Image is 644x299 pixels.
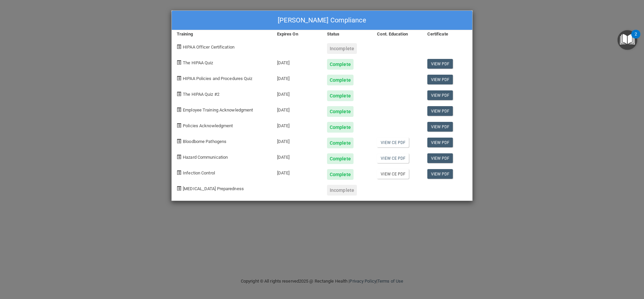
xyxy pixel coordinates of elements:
div: [PERSON_NAME] Compliance [172,11,472,30]
a: View CE PDF [377,138,409,147]
a: View CE PDF [377,153,409,163]
div: Training [172,30,272,38]
div: [DATE] [272,70,322,85]
a: View PDF [427,106,453,116]
a: View PDF [427,75,453,84]
div: Complete [327,106,354,117]
div: Complete [327,75,354,85]
span: The HIPAA Quiz [183,60,213,65]
span: Employee Training Acknowledgment [183,107,253,113]
a: View PDF [427,59,453,69]
div: [DATE] [272,85,322,101]
div: Complete [327,153,354,164]
a: View PDF [427,138,453,147]
div: [DATE] [272,133,322,148]
span: The HIPAA Quiz #2 [183,92,219,97]
span: Bloodborne Pathogens [183,139,226,144]
div: Complete [327,138,354,148]
span: HIPAA Officer Certification [183,45,234,50]
div: Expires On [272,30,322,38]
div: Certificate [422,30,472,38]
div: [DATE] [272,164,322,180]
div: Cont. Education [372,30,422,38]
div: [DATE] [272,54,322,70]
a: View PDF [427,90,453,100]
a: View PDF [427,122,453,132]
div: [DATE] [272,117,322,133]
button: Open Resource Center, 2 new notifications [618,30,637,50]
span: HIPAA Policies and Procedures Quiz [183,76,252,81]
div: Complete [327,90,354,101]
div: Status [322,30,372,38]
a: View PDF [427,169,453,179]
span: Infection Control [183,170,215,175]
div: [DATE] [272,101,322,117]
a: View PDF [427,153,453,163]
div: Incomplete [327,185,357,196]
div: Complete [327,59,354,70]
span: Policies Acknowledgment [183,123,233,128]
span: [MEDICAL_DATA] Preparedness [183,186,244,191]
div: Complete [327,169,354,180]
div: Complete [327,122,354,133]
div: Incomplete [327,43,357,54]
div: 2 [635,34,637,43]
a: View CE PDF [377,169,409,179]
span: Hazard Communication [183,155,228,160]
div: [DATE] [272,148,322,164]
